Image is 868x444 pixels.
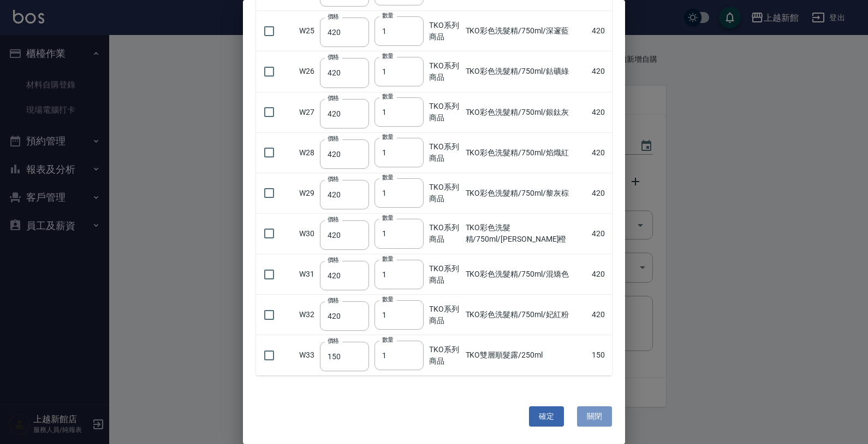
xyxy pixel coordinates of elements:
label: 價格 [328,215,339,224]
td: W25 [296,11,317,51]
td: TKO系列商品 [426,254,463,295]
td: TKO雙層順髮露/250ml [463,335,590,376]
label: 數量 [382,214,394,222]
td: 420 [589,173,612,213]
td: TKO系列商品 [426,11,463,51]
td: 420 [589,51,612,92]
td: 420 [589,92,612,132]
label: 數量 [382,173,394,182]
label: 數量 [382,11,394,20]
td: TKO系列商品 [426,295,463,335]
label: 價格 [328,337,339,345]
label: 價格 [328,53,339,61]
label: 數量 [382,255,394,263]
label: 價格 [328,175,339,183]
td: TKO彩色洗髮精/750ml/銀鈦灰 [463,92,590,132]
td: 150 [589,335,612,376]
td: TKO彩色洗髮精/750ml/焰熾紅 [463,132,590,173]
td: TKO彩色洗髮精/750ml/鈷礦綠 [463,51,590,92]
td: TKO系列商品 [426,335,463,376]
td: TKO彩色洗髮精/750ml/妃紅粉 [463,295,590,335]
label: 數量 [382,295,394,303]
label: 數量 [382,52,394,60]
label: 數量 [382,336,394,344]
button: 確定 [529,406,564,427]
td: W27 [296,92,317,132]
td: TKO系列商品 [426,173,463,213]
td: TKO彩色洗髮精/750ml/混矯色 [463,254,590,295]
button: 關閉 [577,406,612,427]
td: W31 [296,254,317,295]
td: W28 [296,132,317,173]
td: 420 [589,254,612,295]
td: TKO系列商品 [426,213,463,254]
label: 數量 [382,133,394,141]
td: W26 [296,51,317,92]
td: 420 [589,132,612,173]
td: TKO彩色洗髮精/750ml/深邃藍 [463,11,590,51]
label: 價格 [328,256,339,264]
label: 價格 [328,135,339,143]
td: TKO系列商品 [426,132,463,173]
td: W30 [296,213,317,254]
label: 價格 [328,94,339,102]
label: 價格 [328,296,339,305]
td: TKO彩色洗髮精/750ml/黎灰棕 [463,173,590,213]
td: W29 [296,173,317,213]
td: 420 [589,213,612,254]
label: 數量 [382,92,394,101]
td: W32 [296,295,317,335]
td: W33 [296,335,317,376]
td: 420 [589,295,612,335]
td: TKO系列商品 [426,51,463,92]
label: 價格 [328,13,339,21]
td: 420 [589,11,612,51]
td: TKO彩色洗髮精/750ml/[PERSON_NAME]橙 [463,213,590,254]
td: TKO系列商品 [426,92,463,132]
